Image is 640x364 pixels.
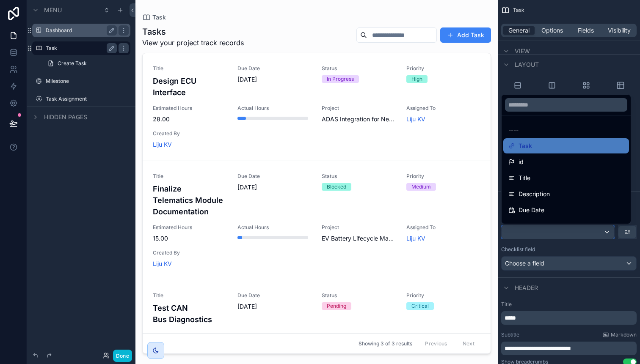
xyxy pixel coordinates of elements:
div: Critical [411,302,429,310]
span: Priority [406,173,481,180]
span: Actual Hours [237,105,312,112]
span: Due Date [237,65,312,72]
h4: Test CAN Bus Diagnostics [153,302,227,325]
span: Title [519,173,530,183]
span: Project [322,105,396,112]
div: Pending [327,302,346,310]
h4: Design ECU Interface [153,75,227,98]
a: TitleDesign ECU InterfaceDue Date[DATE]StatusIn ProgressPriorityHighEstimated Hours28.00Actual Ho... [143,53,491,161]
span: Actual Hours [237,332,312,339]
span: View your project track records [142,38,244,48]
a: Liju KV [153,260,172,268]
div: In Progress [327,75,354,83]
span: Description [519,189,550,199]
h1: Tasks [142,26,244,38]
span: Assigned To [406,224,481,231]
span: Title [153,173,227,180]
span: EV Battery Lifecycle Management [322,234,396,243]
span: 28.00 [153,115,227,123]
span: Showing 3 of 3 results [359,340,412,347]
span: 15.00 [153,234,227,243]
span: Status [322,173,396,180]
span: Estimated Hours [153,105,227,112]
span: Actual Hours [237,224,312,231]
span: id [519,157,524,167]
a: Liju KV [406,115,425,123]
span: Estimated Hours [153,224,227,231]
button: Add Task [440,27,491,43]
h4: Finalize Telematics Module Documentation [153,183,227,217]
span: Task [152,13,166,22]
a: Liju KV [153,140,172,149]
div: High [411,75,422,83]
span: Status [322,65,396,72]
div: Medium [411,183,431,191]
span: Status [519,221,536,231]
span: Assigned To [406,105,481,112]
div: Blocked [327,183,346,191]
span: Project [322,332,396,339]
span: Created By [153,249,227,256]
span: Status [322,292,396,299]
a: Task [142,13,166,22]
span: Assigned To [406,332,481,339]
span: [DATE] [237,183,312,192]
span: Priority [406,292,481,299]
span: Estimated Hours [153,332,227,339]
span: Created By [153,130,227,137]
span: [DATE] [237,302,312,311]
span: Title [153,65,227,72]
span: [DATE] [237,75,312,84]
span: Priority [406,65,481,72]
span: Task [519,141,532,151]
span: Project [322,224,396,231]
span: Title [153,292,227,299]
span: ---- [508,125,519,135]
span: ADAS Integration for Next-Gen SUV [322,115,396,123]
a: Liju KV [406,234,425,243]
a: TitleFinalize Telematics Module DocumentationDue Date[DATE]StatusBlockedPriorityMediumEstimated H... [143,161,491,280]
span: Due Date [237,292,312,299]
span: Due Date [519,205,544,215]
span: Due Date [237,173,312,180]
